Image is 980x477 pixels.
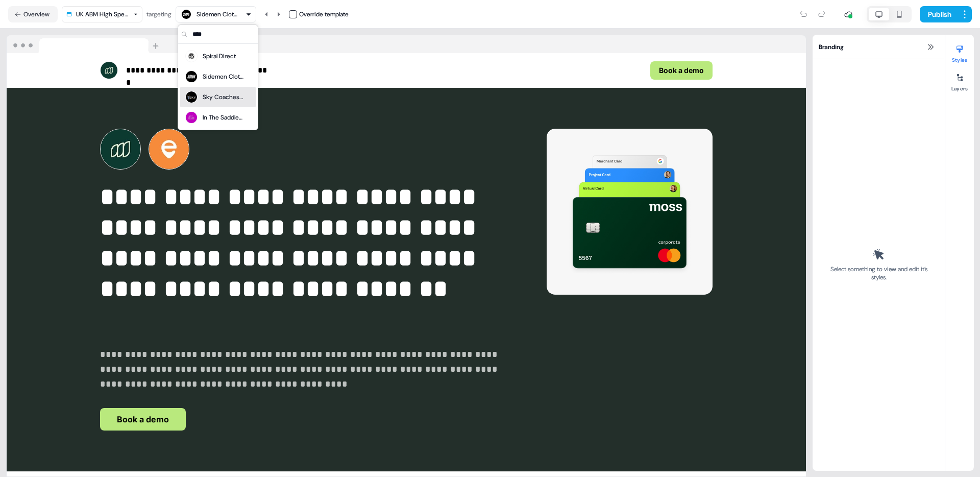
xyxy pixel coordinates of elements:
[8,6,58,22] button: Overview
[945,69,974,92] button: Layers
[146,9,171,19] div: targeting
[197,9,237,19] div: Sidemen Clothing Ltd
[203,51,236,61] div: Spiral Direct
[203,112,243,123] div: In The Saddle Limited
[100,408,518,431] div: Book a demo
[7,35,163,54] img: Browser topbar
[299,9,349,19] div: Override template
[945,41,974,63] button: Styles
[827,265,930,281] div: Select something to view and edit it’s styles.
[410,61,713,80] div: Book a demo
[100,408,186,431] button: Book a demo
[920,6,958,22] button: Publish
[813,35,945,59] div: Branding
[547,129,713,295] img: Image
[76,9,130,19] div: UK ABM High Spend Generic
[176,6,256,22] button: Sidemen Clothing Ltd
[203,71,243,82] div: Sidemen Clothing Ltd
[650,61,713,80] button: Book a demo
[547,129,713,431] div: Image
[203,92,243,102] div: Sky Coaches Limited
